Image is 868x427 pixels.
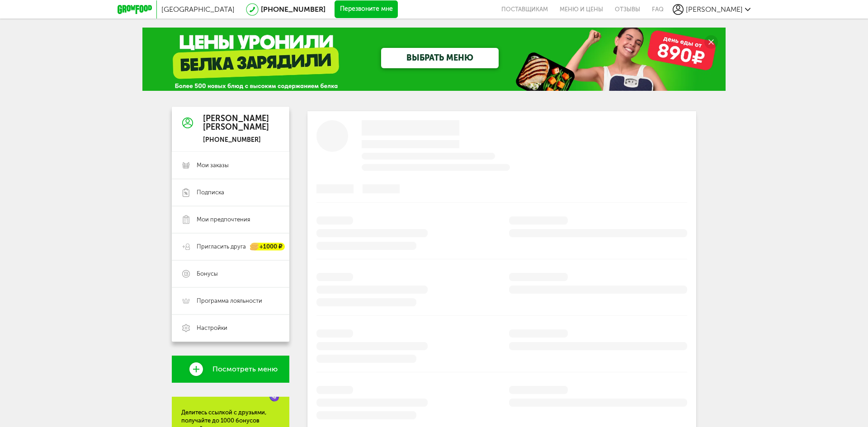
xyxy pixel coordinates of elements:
[197,161,229,169] span: Мои заказы
[686,5,743,14] span: [PERSON_NAME]
[381,48,499,68] a: ВЫБРАТЬ МЕНЮ
[161,5,235,14] span: [GEOGRAPHIC_DATA]
[197,297,262,305] span: Программа лояльности
[172,206,289,233] a: Мои предпочтения
[250,243,285,251] div: +1000 ₽
[172,233,289,260] a: Пригласить друга +1000 ₽
[212,365,278,373] span: Посмотреть меню
[172,356,289,383] a: Посмотреть меню
[197,216,250,224] span: Мои предпочтения
[172,179,289,206] a: Подписка
[172,287,289,314] a: Программа лояльности
[203,114,269,132] div: [PERSON_NAME] [PERSON_NAME]
[172,260,289,287] a: Бонусы
[197,324,227,332] span: Настройки
[203,136,269,144] div: [PHONE_NUMBER]
[197,188,224,197] span: Подписка
[197,270,218,278] span: Бонусы
[172,314,289,342] a: Настройки
[197,243,246,251] span: Пригласить друга
[172,152,289,179] a: Мои заказы
[335,0,398,19] button: Перезвоните мне
[261,5,325,14] a: [PHONE_NUMBER]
